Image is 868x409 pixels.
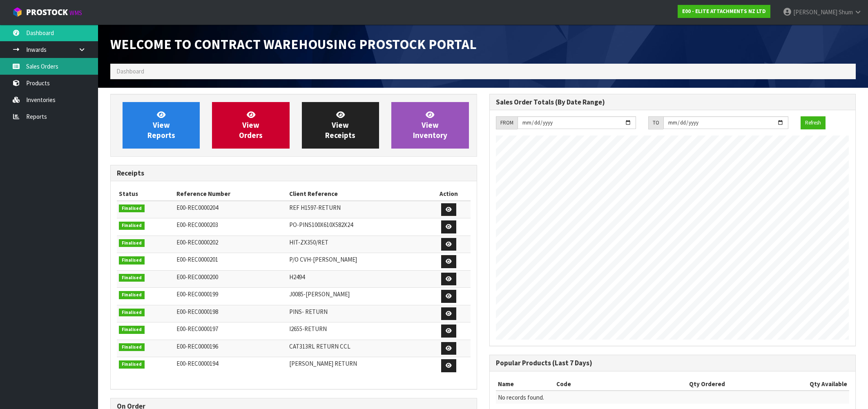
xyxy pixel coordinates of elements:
[427,187,471,200] th: Action
[801,116,826,129] button: Refresh
[289,238,328,246] span: HIT-ZX350/RET
[289,308,328,316] span: PINS- RETURN
[302,102,379,149] a: ViewReceipts
[110,36,477,53] span: Welcome to Contract Warehousing ProStock Portal
[119,291,145,299] span: Finalised
[119,222,145,230] span: Finalised
[12,7,22,17] img: cube-alt.png
[496,98,850,106] h3: Sales Order Totals (By Date Range)
[176,204,218,211] span: E00-REC0000204
[287,187,427,200] th: Client Reference
[289,290,350,298] span: J0085-[PERSON_NAME]
[176,273,218,281] span: E00-REC0000200
[147,110,175,140] span: View Reports
[289,221,353,229] span: PO-PINS100X610X582X24
[793,8,837,16] span: [PERSON_NAME]
[239,110,263,140] span: View Orders
[119,256,145,265] span: Finalised
[26,7,68,18] span: ProStock
[413,110,447,140] span: View Inventory
[496,378,555,391] th: Name
[176,221,218,229] span: E00-REC0000203
[496,391,850,404] td: No records found.
[289,325,327,333] span: I2655-RETURN
[117,169,471,177] h3: Receipts
[289,256,357,263] span: P/O CVH-[PERSON_NAME]
[119,274,145,282] span: Finalised
[119,326,145,334] span: Finalised
[123,102,200,149] a: ViewReports
[289,273,305,281] span: H2494
[289,342,350,350] span: CAT313RL RETURN CCL
[176,342,218,350] span: E00-REC0000196
[176,360,218,367] span: E00-REC0000194
[174,187,287,200] th: Reference Number
[117,187,174,200] th: Status
[119,360,145,369] span: Finalised
[289,204,341,211] span: REF H1597-RETURN
[554,378,609,391] th: Code
[119,239,145,247] span: Finalised
[648,116,663,129] div: TO
[496,359,850,367] h3: Popular Products (Last 7 Days)
[391,102,469,149] a: ViewInventory
[496,116,518,129] div: FROM
[727,378,849,391] th: Qty Available
[176,256,218,263] span: E00-REC0000201
[176,325,218,333] span: E00-REC0000197
[289,360,357,367] span: [PERSON_NAME] RETURN
[176,308,218,316] span: E00-REC0000198
[176,290,218,298] span: E00-REC0000199
[212,102,289,149] a: ViewOrders
[119,309,145,317] span: Finalised
[325,110,355,140] span: View Receipts
[119,204,145,213] span: Finalised
[682,8,766,15] strong: E00 - ELITE ATTACHMENTS NZ LTD
[116,67,144,75] span: Dashboard
[176,238,218,246] span: E00-REC0000202
[839,8,853,16] span: Shum
[609,378,727,391] th: Qty Ordered
[69,9,82,17] small: WMS
[119,343,145,351] span: Finalised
